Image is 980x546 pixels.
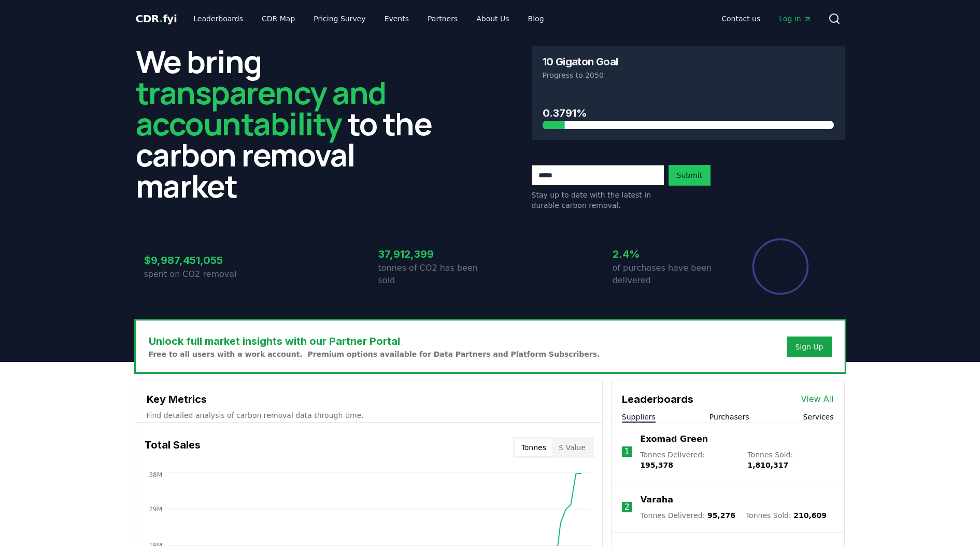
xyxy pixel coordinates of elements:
[640,461,673,469] span: 195,378
[136,11,177,26] a: CDR.fyi
[771,9,819,28] a: Log in
[713,9,769,28] a: Contact us
[144,253,256,268] h3: $9,987,451,055
[515,439,552,456] button: Tonnes
[801,393,834,405] a: View All
[145,437,201,458] h3: Total Sales
[751,237,809,296] div: Percentage of sales delivered
[622,412,656,422] button: Suppliers
[747,461,788,469] span: 1,810,317
[136,12,177,25] span: CDR fyi
[147,410,592,421] p: Find detailed analysis of carbon removal data through time.
[669,165,711,186] button: Submit
[305,9,374,28] a: Pricing Survey
[795,342,823,352] a: Sign Up
[793,511,827,520] span: 210,609
[641,510,735,521] p: Tonnes Delivered :
[543,70,834,80] p: Progress to 2050
[144,268,256,281] p: spent on CO2 removal
[624,501,630,513] p: 2
[747,450,833,470] p: Tonnes Sold :
[159,12,163,25] span: .
[376,9,417,28] a: Events
[136,46,449,201] h2: We bring to the carbon removal market
[709,412,749,422] button: Purchasers
[622,391,693,407] h3: Leaderboards
[613,262,725,287] p: of purchases have been delivered
[707,511,735,520] span: 95,276
[378,262,490,287] p: tonnes of CO2 has been sold
[613,246,725,262] h3: 2.4%
[640,450,737,470] p: Tonnes Delivered :
[532,190,664,211] p: Stay up to date with the latest in durable carbon removal.
[552,439,592,456] button: $ Value
[378,246,490,262] h3: 37,912,399
[185,9,552,28] nav: Main
[787,337,831,357] button: Sign Up
[468,9,517,28] a: About Us
[520,9,552,28] a: Blog
[136,71,386,145] span: transparency and accountability
[713,9,819,28] nav: Main
[543,57,618,67] h3: 10 Gigaton Goal
[149,349,600,359] p: Free to all users with a work account. Premium options available for Data Partners and Platform S...
[253,9,303,28] a: CDR Map
[779,13,811,24] span: Log in
[543,105,834,121] h3: 0.3791%
[746,510,827,521] p: Tonnes Sold :
[641,494,673,506] a: Varaha
[640,433,708,445] a: Exomad Green
[149,333,600,349] h3: Unlock full market insights with our Partner Portal
[803,412,833,422] button: Services
[147,391,592,407] h3: Key Metrics
[185,9,251,28] a: Leaderboards
[419,9,466,28] a: Partners
[149,506,162,513] tspan: 29M
[624,445,629,458] p: 1
[149,471,162,479] tspan: 38M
